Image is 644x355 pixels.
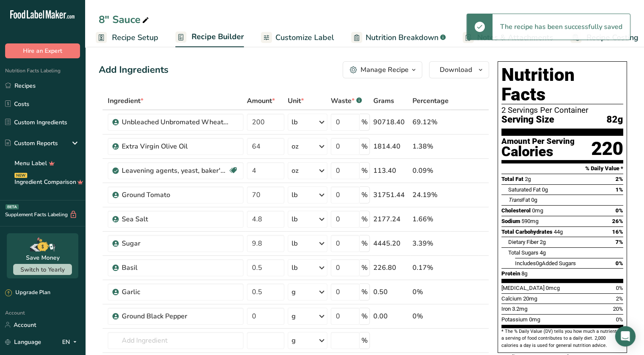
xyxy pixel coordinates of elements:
[615,207,623,214] span: 0%
[361,65,409,75] div: Manage Recipe
[412,311,449,321] div: 0%
[13,264,72,275] button: Switch to Yearly
[412,141,449,152] div: 1.38%
[508,197,530,203] span: Fat
[26,253,60,262] div: Save Money
[96,28,158,47] a: Recipe Setup
[99,12,151,27] div: 8" Sauce
[613,306,623,312] span: 20%
[112,32,158,43] span: Recipe Setup
[192,31,244,43] span: Recipe Builder
[175,27,244,48] a: Recipe Builder
[412,190,449,200] div: 24.19%
[108,96,143,106] span: Ingredient
[612,218,623,224] span: 26%
[343,61,422,78] button: Manage Recipe
[292,117,298,127] div: lb
[525,176,531,182] span: 2g
[292,311,296,321] div: g
[501,106,623,115] div: 2 Servings Per Container
[122,287,228,297] div: Garlic
[521,218,538,224] span: 590mg
[122,141,228,152] div: Extra Virgin Olive Oil
[292,190,298,200] div: lb
[532,207,543,214] span: 0mg
[412,117,449,127] div: 69.12%
[508,249,538,256] span: Total Sugars
[612,229,623,235] span: 16%
[540,249,546,256] span: 4g
[122,190,228,200] div: Ground Tomato
[501,137,575,146] div: Amount Per Serving
[261,28,334,47] a: Customize Label
[6,204,19,209] div: BETA
[501,218,520,224] span: Sodium
[292,263,298,273] div: lb
[501,295,522,302] span: Calcium
[607,115,623,125] span: 82g
[501,115,554,125] span: Serving Size
[554,229,563,235] span: 44g
[412,166,449,176] div: 0.09%
[412,238,449,249] div: 3.39%
[373,311,409,321] div: 0.00
[501,146,575,158] div: Calories
[373,238,409,249] div: 4445.20
[501,176,524,182] span: Total Fat
[373,166,409,176] div: 113.40
[99,63,169,77] div: Add Ingredients
[615,186,623,193] span: 1%
[5,139,58,148] div: Custom Reports
[501,163,623,174] section: % Daily Value *
[412,263,449,273] div: 0.17%
[542,186,548,193] span: 0g
[122,166,228,176] div: Leavening agents, yeast, baker's, active dry
[373,190,409,200] div: 31751.44
[292,287,296,297] div: g
[122,117,228,127] div: Unbleached Unbromated Wheat Flour
[616,285,623,291] span: 0%
[108,332,243,349] input: Add Ingredient
[521,270,527,277] span: 8g
[292,141,298,152] div: oz
[122,263,228,273] div: Basil
[5,335,41,349] a: Language
[531,197,537,203] span: 0g
[615,239,623,245] span: 7%
[62,337,80,347] div: EN
[351,28,446,47] a: Nutrition Breakdown
[292,238,298,249] div: lb
[373,96,394,106] span: Grams
[508,239,538,245] span: Dietary Fiber
[492,14,630,40] div: The recipe has been successfully saved
[292,335,296,346] div: g
[122,214,228,224] div: Sea Salt
[501,65,623,104] h1: Nutrition Facts
[440,65,472,75] span: Download
[331,96,362,106] div: Waste
[373,263,409,273] div: 226.80
[501,270,520,277] span: Protein
[508,197,522,203] i: Trans
[366,32,438,43] span: Nutrition Breakdown
[429,61,489,78] button: Download
[20,266,65,274] span: Switch to Yearly
[373,117,409,127] div: 90718.40
[373,287,409,297] div: 0.50
[412,214,449,224] div: 1.66%
[412,96,449,106] span: Percentage
[615,260,623,266] span: 0%
[536,260,542,266] span: 0g
[616,316,623,323] span: 0%
[508,186,541,193] span: Saturated Fat
[247,96,275,106] span: Amount
[615,326,635,346] div: Open Intercom Messenger
[591,137,623,160] div: 220
[275,32,334,43] span: Customize Label
[501,306,511,312] span: Iron
[501,316,528,323] span: Potassium
[515,260,576,266] span: Includes Added Sugars
[122,311,228,321] div: Ground Black Pepper
[292,214,298,224] div: lb
[122,238,228,249] div: Sugar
